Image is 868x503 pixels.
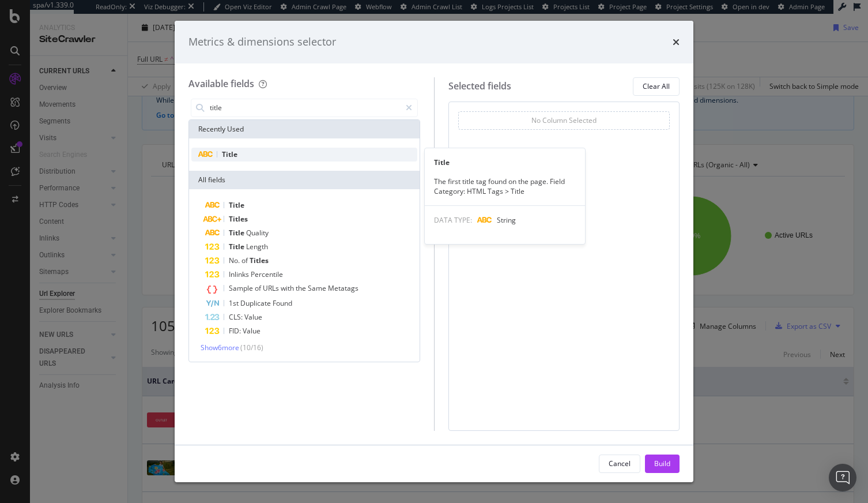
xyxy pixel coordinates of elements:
[175,21,693,482] div: modal
[643,81,670,91] div: Clear All
[240,298,273,308] span: Duplicate
[531,115,597,125] div: No Column Selected
[609,459,631,468] div: Cancel
[328,283,358,293] span: Metatags
[229,228,246,238] span: Title
[209,99,401,117] input: Search by field name
[229,326,243,336] span: FID:
[222,149,237,159] span: Title
[434,215,472,225] span: DATA TYPE:
[188,77,254,90] div: Available fields
[243,326,261,336] span: Value
[201,343,239,352] span: Show 6 more
[829,464,856,491] div: Open Intercom Messenger
[229,214,248,224] span: Titles
[448,80,511,93] div: Selected fields
[425,177,585,196] div: The first title tag found on the page. Field Category: HTML Tags > Title
[229,312,244,322] span: CLS:
[654,459,670,468] div: Build
[241,256,250,265] span: of
[229,256,241,265] span: No.
[229,200,244,210] span: Title
[673,35,680,50] div: times
[229,298,240,308] span: 1st
[308,283,328,293] span: Same
[296,283,308,293] span: the
[188,35,336,50] div: Metrics & dimensions selector
[497,215,516,225] span: String
[229,283,255,293] span: Sample
[645,455,680,473] button: Build
[263,283,281,293] span: URLs
[229,269,251,279] span: Inlinks
[246,228,269,238] span: Quality
[599,455,640,473] button: Cancel
[189,171,420,189] div: All fields
[425,157,585,167] div: Title
[244,312,262,322] span: Value
[281,283,296,293] span: with
[255,283,263,293] span: of
[251,269,283,279] span: Percentile
[250,256,269,265] span: Titles
[246,242,268,251] span: Length
[633,77,680,96] button: Clear All
[240,343,263,352] span: ( 10 / 16 )
[189,120,420,138] div: Recently Used
[229,242,246,251] span: Title
[273,298,292,308] span: Found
